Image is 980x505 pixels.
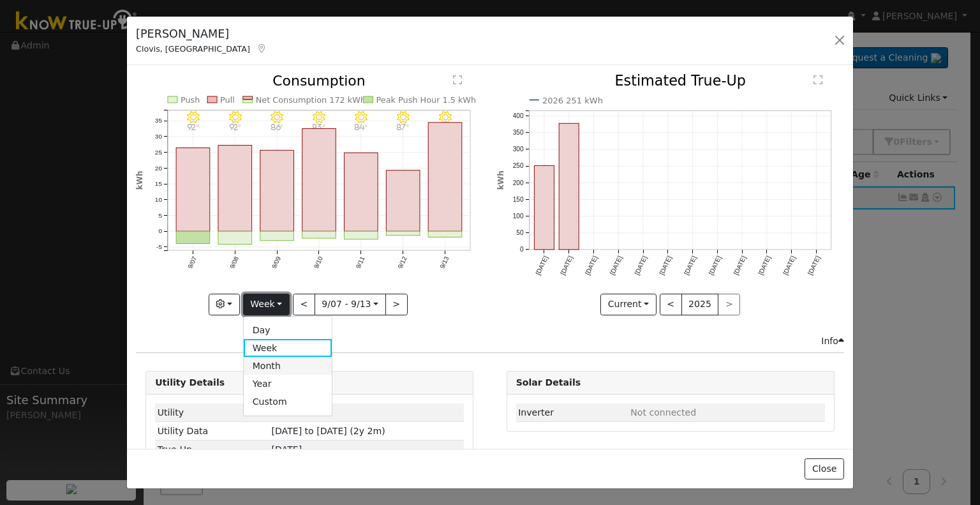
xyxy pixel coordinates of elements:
[256,43,268,54] a: Map
[244,393,332,411] a: Custom
[155,181,163,188] text: 15
[429,123,463,232] rect: onclick=""
[512,213,523,220] text: 100
[155,403,269,422] td: Utility
[272,73,366,89] text: Consumption
[313,255,324,270] text: 9/10
[155,441,269,459] td: True-Up
[683,255,698,276] text: [DATE]
[630,407,696,418] span: ID: null, authorized: None
[256,95,366,105] text: Net Consumption 172 kWh
[187,111,200,124] i: 9/07 - Clear
[385,294,408,315] button: >
[271,255,282,270] text: 9/09
[266,124,288,131] p: 86°
[512,130,523,137] text: 350
[181,95,200,105] text: Push
[155,117,163,124] text: 35
[313,111,325,124] i: 9/10 - MostlyClear
[516,377,581,388] strong: Solar Details
[186,255,198,270] text: 9/07
[243,294,290,315] button: Week
[155,196,163,203] text: 10
[512,196,523,203] text: 150
[220,95,235,105] text: Pull
[397,255,408,270] text: 9/12
[244,357,332,375] a: Month
[512,112,523,119] text: 400
[269,441,464,459] td: [DATE]
[512,163,523,170] text: 250
[155,165,163,172] text: 20
[782,255,797,276] text: [DATE]
[512,146,523,153] text: 300
[439,255,450,270] text: 9/13
[584,255,599,276] text: [DATE]
[218,146,252,232] rect: onclick=""
[813,75,822,86] text: 
[600,294,657,315] button: Current
[228,255,240,270] text: 9/08
[496,171,505,190] text: kWh
[155,149,163,156] text: 25
[271,111,284,124] i: 9/09 - Clear
[308,124,330,131] p: 83°
[176,232,210,244] rect: onclick=""
[302,129,336,232] rect: onclick=""
[397,111,410,124] i: 9/12 - Clear
[345,153,378,232] rect: onclick=""
[260,232,294,241] rect: onclick=""
[155,377,225,388] strong: Utility Details
[155,422,269,441] td: Utility Data
[135,171,144,190] text: kWh
[559,255,574,276] text: [DATE]
[658,255,673,276] text: [DATE]
[158,212,162,219] text: 5
[429,232,463,237] rect: onclick=""
[376,95,477,105] text: Peak Push Hour 1.5 kWh
[244,321,332,339] a: Day
[516,403,628,422] td: Inverter
[708,255,723,276] text: [DATE]
[355,255,366,270] text: 9/11
[821,335,844,348] div: Info
[272,426,385,436] span: [DATE] to [DATE] (2y 2m)
[345,232,378,240] rect: onclick=""
[176,148,210,232] rect: onclick=""
[609,255,624,276] text: [DATE]
[805,458,843,480] button: Close
[156,244,162,251] text: -5
[534,255,549,276] text: [DATE]
[660,294,682,315] button: <
[244,375,332,393] a: Year
[614,73,746,89] text: Estimated True-Up
[806,255,822,276] text: [DATE]
[158,228,162,235] text: 0
[512,179,523,186] text: 200
[315,294,386,315] button: 9/07 - 9/13
[272,407,297,418] span: ID: 17162659, authorized: 08/11/25
[350,124,373,131] p: 84°
[229,111,242,124] i: 9/08 - Clear
[542,96,603,105] text: 2026 251 kWh
[392,124,415,131] p: 87°
[355,111,367,124] i: 9/11 - Clear
[633,255,648,276] text: [DATE]
[155,133,163,140] text: 30
[541,163,546,169] circle: onclick=""
[260,151,294,232] rect: onclick=""
[519,246,523,253] text: 0
[244,339,332,357] a: Week
[453,75,462,85] text: 
[559,124,579,250] rect: onclick=""
[681,294,719,315] button: 2025
[516,229,524,236] text: 50
[732,255,748,276] text: [DATE]
[757,255,772,276] text: [DATE]
[136,44,250,54] span: Clovis, [GEOGRAPHIC_DATA]
[534,166,554,250] rect: onclick=""
[224,124,246,131] p: 92°
[136,26,267,42] h5: [PERSON_NAME]
[293,294,315,315] button: <
[387,170,420,232] rect: onclick=""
